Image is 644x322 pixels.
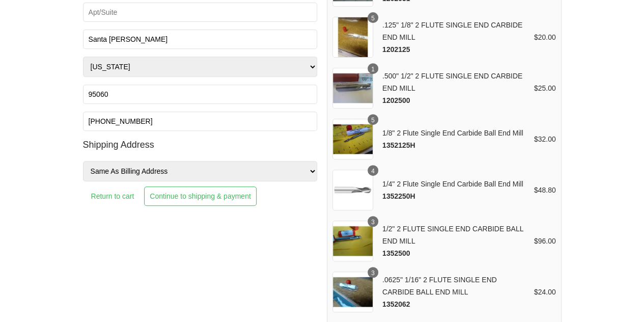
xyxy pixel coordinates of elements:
[368,267,378,278] div: 3
[332,221,373,261] img: 1/2" 2 FLUTE SINGLE END CARBIDE BALL END MILL
[83,30,318,49] input: City
[382,96,410,104] span: 1202500
[83,184,143,208] a: Return to cart
[332,119,373,159] img: 1/8" 2 Flute Single End Carbide Ball End Mill
[378,70,534,106] div: .500" 1/2" 2 FLUTE SINGLE END CARBIDE END MILL
[534,184,556,196] div: $48.80
[378,274,534,310] div: .0625" 1/16" 2 FLUTE SINGLE END CARBIDE BALL END MILL
[332,272,373,312] img: .0625" 1/16" 2 FLUTE SINGLE END CARBIDE BALL END MILL
[83,136,318,153] h3: Shipping address
[368,12,378,23] div: 5
[368,216,378,227] div: 3
[382,300,410,308] span: 1352062
[382,249,410,257] span: 1352500
[368,165,378,176] div: 4
[144,186,256,206] input: Continue to shipping & payment
[534,133,556,145] div: $32.00
[378,223,534,259] div: 1/2" 2 FLUTE SINGLE END CARBIDE BALL END MILL
[368,114,378,125] div: 5
[83,3,318,22] input: Apt/Suite
[378,178,534,202] div: 1/4" 2 Flute Single End Carbide Ball End Mill
[382,141,415,149] span: 1352125H
[332,17,373,58] img: .125" 1/8" 2 FLUTE SINGLE END CARBIDE END MILL
[332,170,373,210] img: 1/4" 2 Flute Single End Carbide Ball End Mill
[382,45,410,53] span: 1202125
[382,192,415,200] span: 1352250H
[83,112,318,131] input: Phone Number
[83,85,318,104] input: ZIP/Postal
[534,82,556,94] div: $25.00
[534,235,556,247] div: $96.00
[378,127,534,151] div: 1/8" 2 Flute Single End Carbide Ball End Mill
[378,19,534,56] div: .125" 1/8" 2 FLUTE SINGLE END CARBIDE END MILL
[534,286,556,298] div: $24.00
[332,68,373,109] img: .500" 1/2" 2 FLUTE SINGLE END CARBIDE END MILL
[368,63,378,74] div: 1
[534,31,556,43] div: $20.00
